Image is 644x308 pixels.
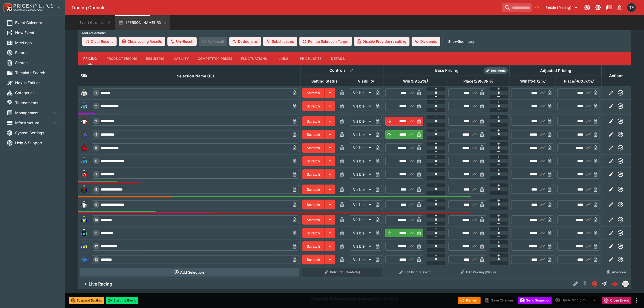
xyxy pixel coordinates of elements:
span: Template Search [15,70,58,76]
em: ( 299.88 %) [473,78,493,84]
span: 4 [94,133,98,136]
h6: Live Racing [89,281,112,287]
img: runner 13 [80,255,88,264]
label: Market Actions [82,29,627,37]
img: liveracing [623,281,629,287]
button: Suspend Betting [69,297,104,304]
img: runner 12 [80,242,88,251]
div: Visible [350,117,373,126]
span: Place(400.70%) [558,78,599,84]
button: Edit Pricing (Place) [448,268,508,277]
div: Visible [350,215,373,224]
span: Roll Mode [489,68,508,73]
th: Silk [78,65,90,86]
button: Product Pricing [102,52,142,65]
img: runner 9 [80,200,88,209]
em: ( 400.70 %) [574,78,593,84]
svg: Closed [592,281,598,287]
button: Straight [600,279,609,289]
span: 12 [94,244,99,248]
button: Bulk edit [348,67,355,74]
button: Liability [169,52,193,65]
span: 1 [95,91,98,95]
button: Fluctuations [237,52,272,65]
img: PriceKinetics [14,4,54,8]
th: Adjusted Pricing [510,65,602,76]
button: Remap Selection Target [299,37,352,46]
span: Meetings [15,40,58,45]
span: Un-Result [167,37,196,46]
img: runner 4 [80,130,88,139]
button: Competitor Prices [193,52,237,65]
button: Substitutions [263,37,297,46]
img: runner 8 [80,185,88,194]
button: Bulk Edit (Controls) [302,268,382,277]
span: 13 [94,258,99,261]
span: Management [15,110,52,116]
button: Edit Detail [570,279,580,289]
button: Clear Losing Results [119,37,165,46]
button: Send Snapshot [518,297,552,304]
button: Scratch [302,200,325,209]
button: Scratch [302,255,325,264]
button: Deductions [229,37,261,46]
button: Tom Flynn [626,2,638,14]
span: Betting Status [305,78,344,84]
em: ( 134.12 %) [527,78,545,84]
img: runner 2 [80,102,88,110]
div: liveracing [622,281,629,287]
img: runner 5 [80,143,88,152]
button: Scratch [302,130,325,139]
button: Scratch [302,143,325,153]
button: Scratch [302,116,325,126]
button: Resulting [142,52,169,65]
img: runner 3 [80,117,88,126]
button: Scratch [302,185,325,194]
button: ShowSummary [445,37,477,46]
span: Search [15,60,58,65]
div: 401a6759-edae-4546-a3dd-15ebcf327ce2 [611,280,619,288]
button: Price Limits [296,52,326,65]
th: Controls [301,65,384,76]
div: Visible [350,200,373,209]
button: SGM Disabled [580,279,590,289]
span: Win(134.12%) [514,78,551,84]
button: Event Calendar [76,15,114,30]
span: 2 [94,104,98,108]
span: System Settings [15,130,58,136]
span: 9 [94,203,98,207]
img: PriceKinetics Logo [2,2,12,13]
th: Actions [602,65,631,86]
img: runner 1 [80,89,88,97]
div: Visible [350,255,373,264]
button: Dividends [412,37,440,46]
button: Close Event [602,297,631,304]
span: 10 [94,218,99,222]
div: Visible [350,130,373,139]
img: runner 11 [80,229,88,237]
button: Refresh [458,297,481,304]
span: Categories [15,90,58,96]
button: Closed [590,279,600,289]
img: Sportsbook Management [14,9,43,11]
div: Visible [350,170,373,179]
button: Start the Event [106,297,138,304]
button: Scratch [302,101,325,111]
button: Live Racing [78,278,570,289]
span: Help & Support [15,140,58,146]
button: Add Selection [80,268,299,277]
span: 11 [94,231,99,235]
button: Scratch [302,169,325,179]
a: 401a6759-edae-4546-a3dd-15ebcf327ce2 [609,278,620,289]
button: [PERSON_NAME] R3 [115,15,170,30]
button: Connected to PK [582,3,592,12]
button: Notifications [615,3,625,12]
div: Base Pricing [433,67,461,74]
button: Scratch [302,241,325,251]
button: Abandon [603,268,629,277]
div: Visible [350,157,373,165]
input: search [502,3,532,12]
span: 7 [94,172,98,176]
button: Documentation [604,3,614,12]
img: runner 10 [80,215,88,224]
